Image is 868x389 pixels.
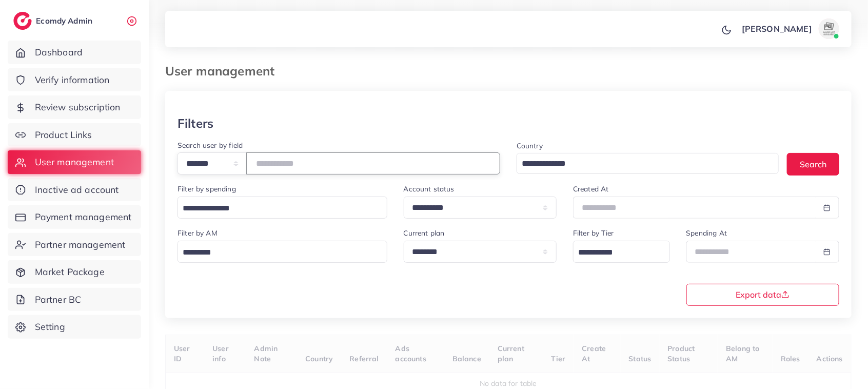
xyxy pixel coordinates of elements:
input: Search for option [179,201,374,217]
span: Verify information [35,73,110,87]
h3: User management [165,64,283,79]
p: [PERSON_NAME] [742,23,812,35]
div: Search for option [573,241,669,263]
label: Filter by AM [177,228,218,238]
span: Setting [35,320,65,334]
a: Dashboard [8,41,141,64]
label: Filter by Tier [573,228,614,238]
a: Market Package [8,260,141,284]
div: Search for option [177,241,387,263]
span: Review subscription [35,101,121,114]
label: Country [517,141,543,151]
input: Search for option [575,245,656,261]
button: Search [787,153,839,175]
input: Search for option [179,245,374,261]
input: Search for option [518,156,765,172]
a: Verify information [8,68,141,92]
span: Product Links [35,128,92,142]
span: Dashboard [35,46,83,59]
label: Current plan [404,228,445,238]
a: Product Links [8,123,141,147]
a: [PERSON_NAME]avatar [736,18,843,39]
a: Payment management [8,205,141,229]
a: Review subscription [8,95,141,119]
span: Inactive ad account [35,183,119,197]
img: avatar [819,18,839,39]
label: Spending At [686,228,727,238]
a: Inactive ad account [8,178,141,202]
span: User management [35,155,114,169]
a: Partner BC [8,288,141,312]
span: Partner BC [35,293,82,306]
span: Market Package [35,265,105,279]
a: logoEcomdy Admin [13,12,95,30]
label: Created At [573,184,609,194]
span: Payment management [35,210,132,224]
label: Filter by spending [177,184,236,194]
span: Export data [736,290,790,299]
a: Setting [8,315,141,339]
div: Search for option [517,153,779,174]
h2: Ecomdy Admin [36,16,95,26]
img: logo [13,12,32,30]
a: User management [8,150,141,174]
button: Export data [686,284,840,306]
a: Partner management [8,233,141,257]
h3: Filters [177,116,213,131]
label: Account status [404,184,455,194]
div: Search for option [177,197,387,219]
label: Search user by field [177,140,243,150]
span: Partner management [35,238,126,251]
